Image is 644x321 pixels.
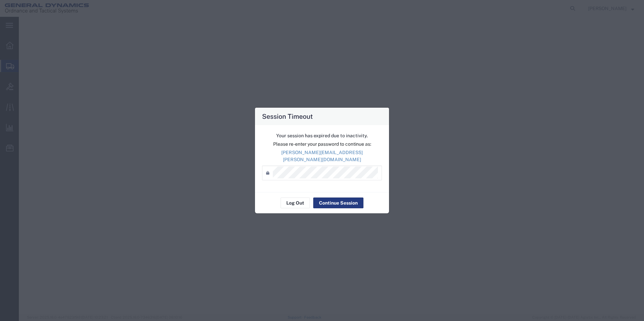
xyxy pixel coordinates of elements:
[313,198,363,208] button: Continue Session
[281,198,310,208] button: Log Out
[262,141,382,148] p: Please re-enter your password to continue as:
[262,149,382,163] p: [PERSON_NAME][EMAIL_ADDRESS][PERSON_NAME][DOMAIN_NAME]
[262,132,382,139] p: Your session has expired due to inactivity.
[262,111,313,121] h4: Session Timeout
